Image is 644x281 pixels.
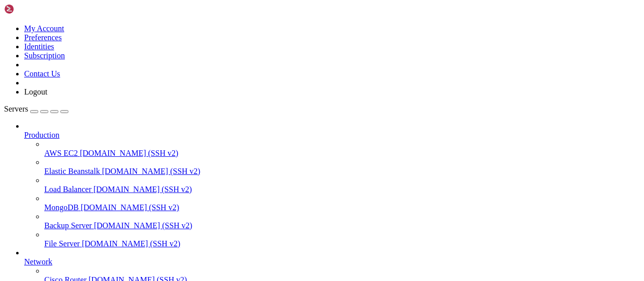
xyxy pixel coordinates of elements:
[44,221,640,230] a: Backup Server [DOMAIN_NAME] (SSH v2)
[24,257,640,266] a: Network
[44,212,640,230] li: Backup Server [DOMAIN_NAME] (SSH v2)
[4,4,62,14] img: Shellngn
[24,257,52,266] span: Network
[24,87,47,96] a: Logout
[94,221,193,230] span: [DOMAIN_NAME] (SSH v2)
[44,176,640,194] li: Load Balancer [DOMAIN_NAME] (SSH v2)
[44,203,78,212] span: MongoDB
[102,167,201,175] span: [DOMAIN_NAME] (SSH v2)
[80,149,179,157] span: [DOMAIN_NAME] (SSH v2)
[44,185,92,194] span: Load Balancer
[44,149,78,157] span: AWS EC2
[44,167,100,175] span: Elastic Beanstalk
[44,221,92,230] span: Backup Server
[44,203,640,212] a: MongoDB [DOMAIN_NAME] (SSH v2)
[44,167,640,176] a: Elastic Beanstalk [DOMAIN_NAME] (SSH v2)
[4,105,68,113] a: Servers
[24,122,640,248] li: Production
[44,239,80,248] span: File Server
[80,203,179,212] span: [DOMAIN_NAME] (SSH v2)
[4,105,28,113] span: Servers
[24,33,62,42] a: Preferences
[24,24,64,33] a: My Account
[24,51,65,60] a: Subscription
[44,194,640,212] li: MongoDB [DOMAIN_NAME] (SSH v2)
[24,131,59,139] span: Production
[44,140,640,158] li: AWS EC2 [DOMAIN_NAME] (SSH v2)
[24,42,54,51] a: Identities
[24,69,60,78] a: Contact Us
[94,185,192,194] span: [DOMAIN_NAME] (SSH v2)
[44,185,640,194] a: Load Balancer [DOMAIN_NAME] (SSH v2)
[44,239,640,248] a: File Server [DOMAIN_NAME] (SSH v2)
[44,149,640,158] a: AWS EC2 [DOMAIN_NAME] (SSH v2)
[44,230,640,248] li: File Server [DOMAIN_NAME] (SSH v2)
[24,131,640,140] a: Production
[44,158,640,176] li: Elastic Beanstalk [DOMAIN_NAME] (SSH v2)
[82,239,181,248] span: [DOMAIN_NAME] (SSH v2)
